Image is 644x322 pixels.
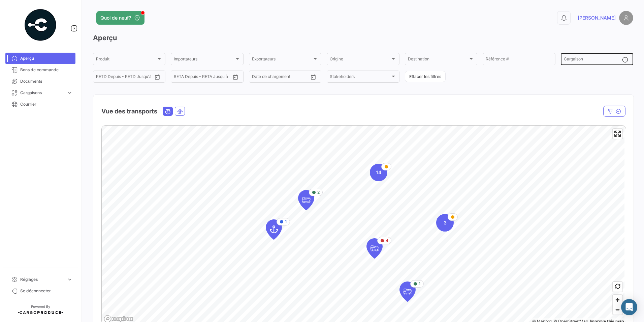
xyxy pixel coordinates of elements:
a: Courrier [5,99,75,110]
span: Origine [330,58,390,62]
span: [PERSON_NAME] [578,15,616,21]
span: Cargaisons [20,90,64,96]
span: Courrier [20,101,73,107]
a: Documents [5,76,75,87]
button: Open calendar [308,72,318,82]
button: Effacer les filtres [405,71,446,82]
span: 4 [386,238,388,244]
div: Map marker [436,214,454,232]
img: powered-by.png [24,8,57,42]
span: 14 [376,169,381,176]
h3: Aperçu [93,33,633,43]
div: Map marker [399,281,416,302]
button: Ocean [163,107,172,115]
div: Map marker [366,238,383,259]
input: Depuis [174,75,187,80]
a: Aperçu [5,53,75,64]
span: Stakeholders [330,75,390,80]
span: Bons de commande [20,67,73,73]
input: Depuis [96,75,109,80]
span: 3 [444,219,447,226]
div: Map marker [370,164,387,181]
span: 1 [419,281,421,287]
button: Quoi de neuf? [96,11,144,25]
button: Open calendar [152,72,162,82]
input: Depuis [252,75,265,80]
span: Exportateurs [252,58,312,62]
a: Bons de commande [5,64,75,76]
h4: Vue des transports [101,107,157,116]
span: 2 [317,189,320,195]
input: Jusqu'à [270,75,297,80]
span: Produit [96,58,156,62]
input: Jusqu'à [192,75,219,80]
span: Documents [20,78,73,84]
button: Enter fullscreen [613,129,622,139]
span: Aperçu [20,55,73,61]
button: Zoom out [613,305,622,315]
span: Zoom out [613,305,622,315]
img: placeholder-user.png [619,11,633,25]
span: expand_more [67,276,73,283]
div: Map marker [266,219,282,240]
input: Jusqu'à [114,75,141,80]
div: Map marker [298,190,314,210]
span: Importateurs [174,58,234,62]
span: Se déconnecter [20,288,73,294]
button: Zoom in [613,295,622,305]
span: expand_more [67,90,73,96]
span: Réglages [20,276,64,283]
button: Open calendar [230,72,240,82]
button: Air [175,107,185,115]
span: 1 [285,219,287,225]
span: Quoi de neuf? [100,15,131,21]
span: Destination [408,58,468,62]
div: Abrir Intercom Messenger [621,299,637,315]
